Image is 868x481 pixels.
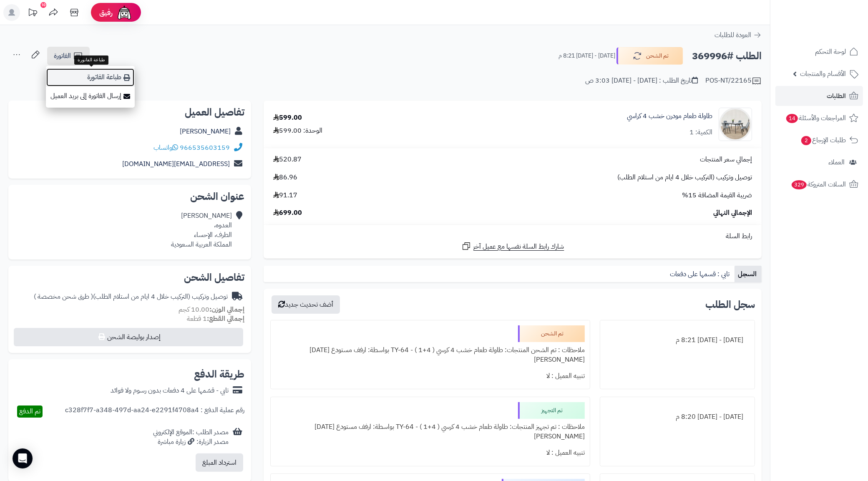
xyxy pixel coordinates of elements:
[828,156,845,168] span: العملاء
[276,368,585,384] div: تنبيه العميل : لا
[207,314,244,324] strong: إجمالي القطع:
[46,68,135,87] a: طباعة الفاتورة
[715,30,751,40] span: العودة للطلبات
[617,173,752,182] span: توصيل وتركيب (التركيب خلال 4 ايام من استلام الطلب)
[153,143,178,153] a: واتساب
[54,51,71,61] span: الفاتورة
[667,266,735,282] a: تابي : قسمها على دفعات
[15,191,244,201] h2: عنوان الشحن
[111,386,229,395] div: تابي - قسّمها على 4 دفعات بدون رسوم ولا فوائد
[792,180,807,190] span: 329
[713,208,752,218] span: الإجمالي النهائي
[689,128,712,137] div: الكمية: 1
[735,266,762,282] a: السجل
[585,76,698,86] div: تاريخ الطلب : [DATE] - [DATE] 3:03 ص
[719,108,752,141] img: 1752669127-1-90x90.jpg
[775,86,863,106] a: الطلبات
[122,159,230,169] a: [EMAIL_ADDRESS][DOMAIN_NAME]
[187,314,244,324] small: 1 قطعة
[99,8,113,18] span: رفيق
[605,332,750,348] div: [DATE] - [DATE] 8:21 م
[518,402,585,419] div: تم التجهيز
[13,448,33,468] div: Open Intercom Messenger
[705,300,755,310] h3: سجل الطلب
[34,292,93,302] span: ( طرق شحن مخصصة )
[518,325,585,342] div: تم الشحن
[811,19,860,37] img: logo-2.png
[171,211,232,249] div: [PERSON_NAME] العدوه، الطرف، الإحساء المملكة العربية السعودية
[273,126,322,136] div: الوحدة: 599.00
[15,272,244,282] h2: تفاصيل الشحن
[273,208,302,218] span: 699.00
[22,4,43,23] a: تحديثات المنصة
[473,242,564,252] span: شارك رابط السلة نفسها مع عميل آخر
[14,328,243,346] button: إصدار بوليصة الشحن
[276,419,585,445] div: ملاحظات : تم تجهيز المنتجات: طاولة طعام خشب 4 كرسي ( 4+1 ) - TY-64 بواسطة: ارفف مستودع [DATE][PER...
[801,136,812,146] span: 2
[34,292,228,302] div: توصيل وتركيب (التركيب خلال 4 ايام من استلام الطلب)
[74,55,108,65] div: طباعة الفاتورة
[700,155,752,164] span: إجمالي سعر المنتجات
[19,406,40,416] span: تم الدفع
[800,68,846,80] span: الأقسام والمنتجات
[209,305,244,315] strong: إجمالي الوزن:
[775,174,863,194] a: السلات المتروكة329
[267,232,758,241] div: رابط السلة
[180,143,230,153] a: 966535603159
[791,179,846,190] span: السلات المتروكة
[65,405,244,418] div: رقم عملية الدفع : c328f7f7-a348-497d-aa24-e2291f4708a4
[273,155,302,164] span: 520.87
[276,445,585,461] div: تنبيه العميل : لا
[705,76,762,86] div: POS-NT/22165
[786,114,798,123] span: 14
[715,30,762,40] a: العودة للطلبات
[116,4,133,21] img: ai-face.png
[47,47,90,65] a: الفاتورة
[276,342,585,368] div: ملاحظات : تم الشحن المنتجات: طاولة طعام خشب 4 كرسي ( 4+1 ) - TY-64 بواسطة: ارفف مستودع [DATE][PER...
[775,152,863,172] a: العملاء
[46,87,135,106] a: إرسال الفاتورة إلى بريد العميل
[180,126,231,136] a: [PERSON_NAME]
[196,453,243,472] button: استرداد المبلغ
[692,48,762,65] h2: الطلب #369996
[605,409,750,425] div: [DATE] - [DATE] 8:20 م
[15,107,244,117] h2: تفاصيل العميل
[827,90,846,102] span: الطلبات
[627,111,712,121] a: طاولة طعام مودرن خشب 4 كراسي
[461,241,564,252] a: شارك رابط السلة نفسها مع عميل آخر
[272,295,340,314] button: أضف تحديث جديد
[273,113,302,123] div: 599.00
[775,42,863,62] a: لوحة التحكم
[815,46,846,58] span: لوحة التحكم
[153,437,229,447] div: مصدر الزيارة: زيارة مباشرة
[775,130,863,150] a: طلبات الإرجاع2
[194,369,244,379] h2: طريقة الدفع
[153,428,229,447] div: مصدر الطلب :الموقع الإلكتروني
[179,305,244,315] small: 10.00 كجم
[682,191,752,200] span: ضريبة القيمة المضافة 15%
[775,108,863,128] a: المراجعات والأسئلة14
[273,173,297,182] span: 86.96
[559,52,615,60] small: [DATE] - [DATE] 8:21 م
[800,134,846,146] span: طلبات الإرجاع
[40,2,46,8] div: 10
[785,112,846,124] span: المراجعات والأسئلة
[273,191,297,200] span: 91.17
[616,47,683,65] button: تم الشحن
